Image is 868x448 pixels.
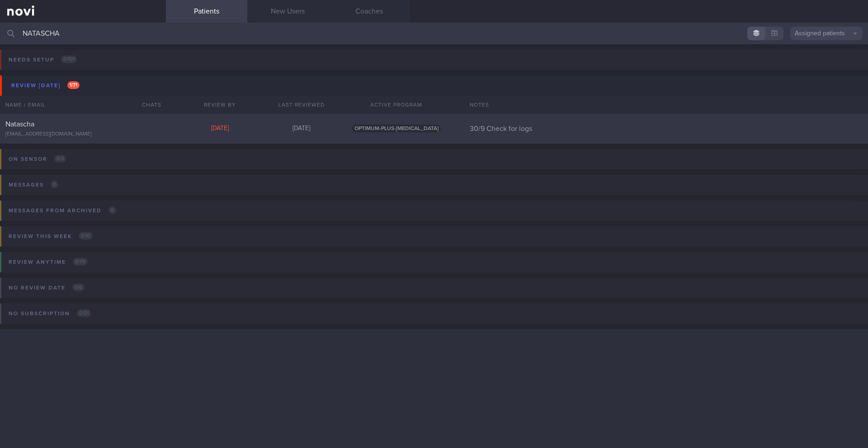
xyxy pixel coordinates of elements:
[6,205,118,217] div: Messages from Archived
[6,308,93,320] div: No subscription
[72,284,85,291] span: 0 / 6
[6,179,61,191] div: Messages
[352,125,441,132] span: OPTIMUM-PLUS-[MEDICAL_DATA]
[77,309,91,317] span: 0 / 21
[464,96,868,114] div: Notes
[6,282,87,294] div: No review date
[342,96,451,114] div: Active Program
[5,131,160,138] div: [EMAIL_ADDRESS][DOMAIN_NAME]
[61,56,77,63] span: 0 / 101
[6,256,90,268] div: Review anytime
[5,121,34,128] span: Natascha
[73,258,88,266] span: 0 / 79
[51,181,58,188] span: 0
[179,125,261,133] div: [DATE]
[67,81,80,89] span: 1 / 71
[108,206,116,214] span: 0
[6,153,68,165] div: On sensor
[790,27,863,40] button: Assigned patients
[6,54,79,66] div: Needs setup
[179,96,261,114] div: Review By
[130,96,166,114] div: Chats
[79,232,93,240] span: 0 / 10
[6,230,95,243] div: Review this week
[54,155,66,163] span: 0 / 3
[261,125,342,133] div: [DATE]
[9,79,82,92] div: Review [DATE]
[261,96,342,114] div: Last Reviewed
[464,124,868,133] div: 30/9 Check for logs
